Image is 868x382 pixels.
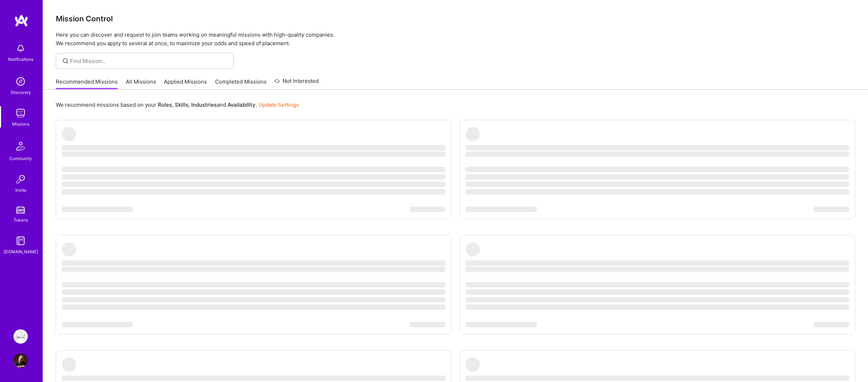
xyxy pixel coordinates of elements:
[8,55,33,63] div: Notifications
[16,207,25,213] img: tokens
[258,101,299,108] a: Update Settings
[11,89,31,96] div: Discovery
[56,14,855,23] h3: Mission Control
[15,186,26,194] div: Invite
[14,106,28,120] img: teamwork
[126,78,156,90] a: All Missions
[61,57,70,65] i: icon SearchGrey
[14,74,28,89] img: discovery
[12,354,30,368] a: User Avatar
[14,216,28,224] div: Tokens
[175,101,188,108] b: Skills
[56,101,299,108] p: We recommend missions based on your , , and .
[4,248,38,255] div: [DOMAIN_NAME]
[9,155,32,162] div: Community
[12,329,30,344] a: Pearl: ML Engineering Team
[14,172,28,186] img: Invite
[12,120,30,128] div: Missions
[158,101,172,108] b: Roles
[227,101,256,108] b: Availability
[56,78,118,90] a: Recommended Missions
[14,234,28,248] img: guide book
[14,329,28,344] img: Pearl: ML Engineering Team
[70,57,228,65] input: Find Mission...
[191,101,217,108] b: Industries
[56,31,855,48] p: Here you can discover and request to join teams working on meaningful missions with high-quality ...
[14,41,28,55] img: bell
[12,138,29,155] img: Community
[14,354,28,368] img: User Avatar
[164,78,207,90] a: Applied Missions
[215,78,267,90] a: Completed Missions
[274,77,319,90] a: Not Interested
[14,14,28,27] img: logo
